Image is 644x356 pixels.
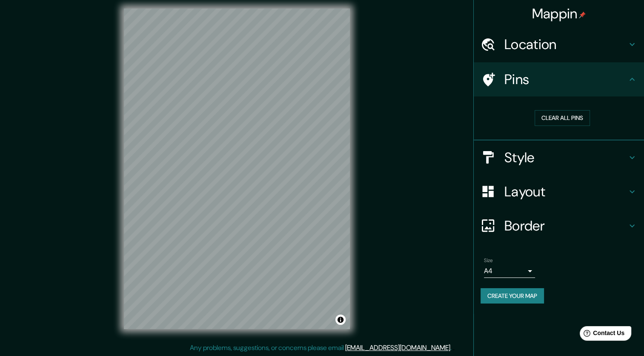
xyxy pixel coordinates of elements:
[474,62,644,96] div: Pins
[484,264,535,278] div: A4
[124,9,350,329] canvas: Map
[532,5,586,22] h4: Mappin
[481,288,544,304] button: Create your map
[568,323,635,347] iframe: Help widget launcher
[453,343,455,353] div: .
[504,217,627,234] h4: Border
[335,315,346,325] button: Toggle attribution
[190,343,452,353] p: Any problems, suggestions, or concerns please email .
[452,343,453,353] div: .
[345,343,450,352] a: [EMAIL_ADDRESS][DOMAIN_NAME]
[474,27,644,61] div: Location
[504,149,627,166] h4: Style
[535,110,590,126] button: Clear all pins
[484,257,493,264] label: Size
[474,140,644,175] div: Style
[504,71,627,88] h4: Pins
[504,183,627,200] h4: Layout
[474,175,644,209] div: Layout
[504,36,627,53] h4: Location
[579,12,586,18] img: pin-icon.png
[474,209,644,243] div: Border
